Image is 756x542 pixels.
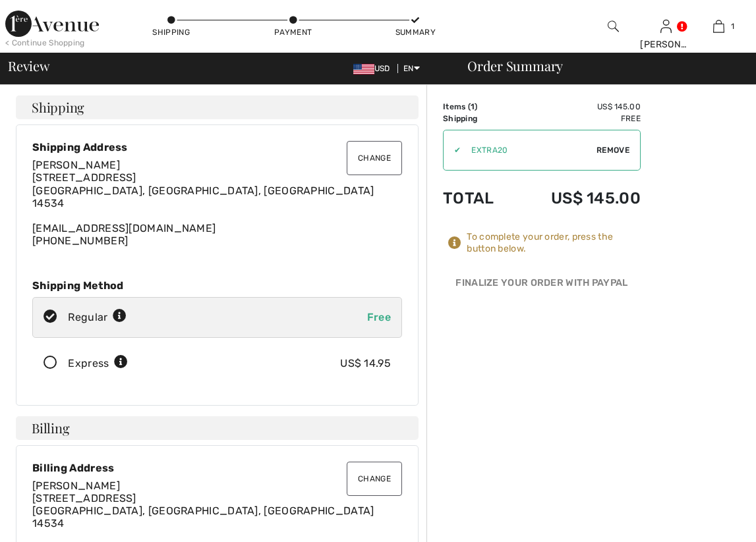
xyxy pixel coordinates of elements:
input: Promo code [461,130,596,170]
td: US$ 145.00 [515,101,641,113]
span: Shipping [32,101,84,114]
span: 1 [471,102,475,111]
img: US Dollar [353,64,374,74]
button: Change [347,141,402,175]
button: Change [347,462,402,496]
td: US$ 145.00 [515,176,641,221]
div: ✔ [444,144,461,156]
img: search the website [608,18,619,34]
span: EN [403,64,420,73]
span: USD [353,64,395,73]
div: Order Summary [451,59,748,72]
img: 1ère Avenue [5,11,99,37]
span: Remove [596,144,629,156]
div: Shipping Method [32,279,402,292]
td: Total [443,176,515,221]
div: US$ 14.95 [340,356,391,371]
span: 1 [731,20,734,32]
div: Payment [274,26,313,38]
div: To complete your order, press the button below. [467,231,641,255]
div: Summary [395,26,435,38]
span: [STREET_ADDRESS] [GEOGRAPHIC_DATA], [GEOGRAPHIC_DATA], [GEOGRAPHIC_DATA] 14534 [32,171,374,209]
span: [PERSON_NAME] [32,159,120,171]
a: Sign In [660,20,672,32]
a: 1 [693,18,745,34]
div: [PERSON_NAME] [640,38,691,51]
div: [EMAIL_ADDRESS][DOMAIN_NAME] [PHONE_NUMBER] [32,159,402,247]
div: Shipping [152,26,191,38]
td: Free [515,113,641,124]
span: [PERSON_NAME] [32,479,120,492]
div: Regular [68,310,127,325]
span: Free [367,311,391,323]
td: Items ( ) [443,101,515,113]
span: Billing [32,421,69,435]
span: Review [8,59,49,72]
div: Shipping Address [32,141,402,153]
div: < Continue Shopping [5,37,85,49]
img: My Bag [713,18,724,34]
div: Finalize Your Order with PayPal [443,276,641,296]
span: [STREET_ADDRESS] [GEOGRAPHIC_DATA], [GEOGRAPHIC_DATA], [GEOGRAPHIC_DATA] 14534 [32,492,374,529]
img: My Info [660,18,672,34]
div: Billing Address [32,462,402,474]
td: Shipping [443,113,515,124]
div: Express [68,356,128,371]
